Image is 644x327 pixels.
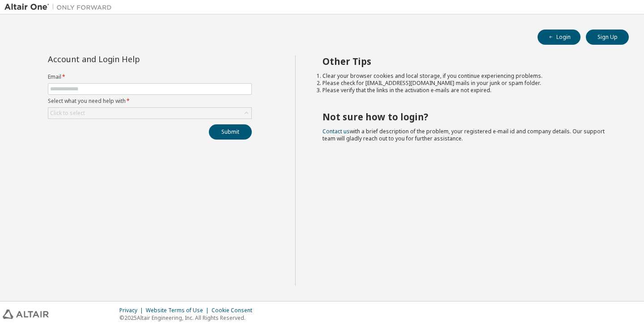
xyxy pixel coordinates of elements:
[3,310,49,319] img: altair_logo.svg
[146,307,212,314] div: Website Terms of Use
[322,55,613,67] h2: Other Tips
[322,127,605,142] span: with a brief description of the problem, your registered e-mail id and company details. Our suppo...
[322,72,613,80] li: Clear your browser cookies and local storage, if you continue experiencing problems.
[212,307,258,314] div: Cookie Consent
[4,3,116,12] img: Altair One
[322,111,613,123] h2: Not sure how to login?
[48,73,252,81] label: Email
[586,30,629,45] button: Sign Up
[209,124,252,140] button: Submit
[538,30,580,45] button: Login
[322,80,613,87] li: Please check for [EMAIL_ADDRESS][DOMAIN_NAME] mails in your junk or spam folder.
[50,110,85,117] div: Click to select
[48,98,252,105] label: Select what you need help with
[119,307,146,314] div: Privacy
[119,314,258,322] p: © 2025 Altair Engineering, Inc. All Rights Reserved.
[322,127,350,135] a: Contact us
[48,55,211,63] div: Account and Login Help
[48,108,251,119] div: Click to select
[322,87,613,94] li: Please verify that the links in the activation e-mails are not expired.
